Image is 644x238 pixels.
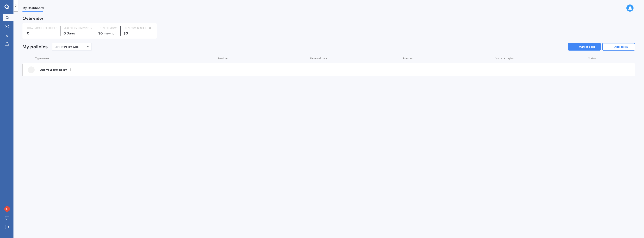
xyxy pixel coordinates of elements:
div: Provider [218,57,307,60]
a: Market Scan [568,43,601,51]
div: Renewal date [310,57,400,60]
div: 0 [27,31,57,35]
div: $0 [124,31,152,35]
div: $0 [98,31,117,36]
img: 59d5bd30c119abd43dcfd7b65f53f61e [4,206,10,212]
div: Yearly [104,32,111,36]
a: Add your first policy [23,63,635,76]
b: Add your first policy [40,68,67,72]
div: TOTAL PREMIUMS [98,26,117,30]
a: Add policy [602,43,635,51]
div: Overview [22,16,43,20]
div: TOTAL NUMBER OF POLICIES [27,26,57,30]
div: 0 Days [63,31,92,35]
div: TOTAL SUM INSURED [124,26,152,30]
div: Premium [403,57,493,60]
div: Policy type [64,45,78,49]
div: Type/name [35,57,215,60]
div: Status [588,57,616,60]
div: You are paying [496,57,585,60]
div: NEXT POLICY RENEWING IN [63,26,92,30]
div: Sort by: [55,45,78,49]
div: My policies [22,44,48,50]
span: My Dashboard [22,6,44,11]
